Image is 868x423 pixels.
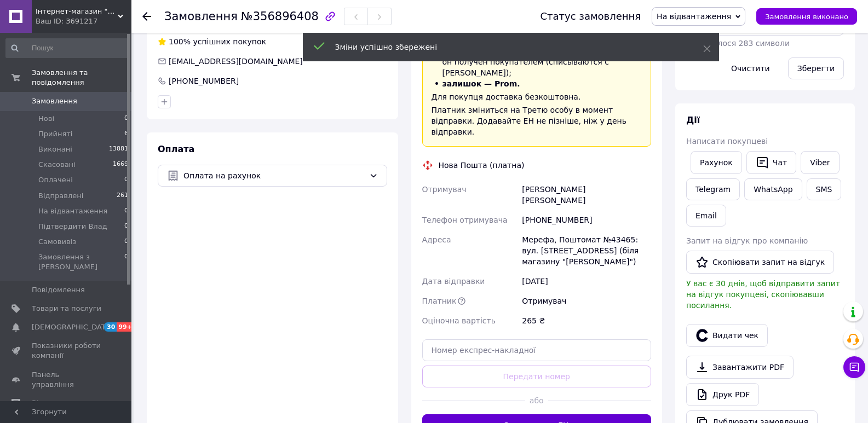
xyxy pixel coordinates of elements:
[38,191,83,201] span: Відправлені
[5,38,129,58] input: Пошук
[541,11,641,22] div: Статус замовлення
[686,205,726,227] button: Email
[756,8,857,25] button: Замовлення виконано
[765,13,848,21] span: Замовлення виконано
[38,160,76,170] span: Скасовані
[32,341,101,361] span: Показники роботи компанії
[436,160,527,171] div: Нова Пошта (платна)
[520,210,653,230] div: [PHONE_NUMBER]
[422,339,652,361] input: Номер експрес-накладної
[38,175,73,185] span: Оплачені
[788,57,844,79] button: Зберегти
[158,36,266,47] div: успішних покупок
[38,222,107,231] span: Підтвердити Влад
[422,277,485,286] span: Дата відправки
[104,322,117,332] span: 30
[657,12,731,21] span: На відвантаження
[142,11,151,22] div: Повернутися назад
[169,57,303,66] span: [EMAIL_ADDRESS][DOMAIN_NAME]
[520,291,653,311] div: Отримувач
[124,175,128,185] span: 0
[432,105,642,137] div: Платник зміниться на Третю особу в момент відправки. Додавайте ЕН не пізніше, ніж у день відправки.
[124,222,128,231] span: 0
[422,297,457,305] span: Платник
[124,114,128,124] span: 0
[36,16,131,26] div: Ваш ID: 3691217
[442,79,520,88] span: залишок — Prom.
[686,39,790,48] span: Залишилося 283 символи
[520,230,653,271] div: Мерефа, Поштомат №43465: вул. [STREET_ADDRESS] (біля магазину "[PERSON_NAME]")
[686,383,759,406] a: Друк PDF
[124,252,128,272] span: 0
[117,191,128,201] span: 261
[38,114,54,124] span: Нові
[32,322,113,332] span: [DEMOGRAPHIC_DATA]
[422,235,451,244] span: Адреса
[164,10,238,23] span: Замовлення
[32,370,101,390] span: Панель управління
[32,96,77,106] span: Замовлення
[686,178,740,200] a: Telegram
[36,7,118,16] span: Інтернет-магазин "Evelex"
[124,129,128,139] span: 6
[744,178,802,200] a: WhatsApp
[124,237,128,247] span: 0
[38,129,72,139] span: Прийняті
[117,322,135,332] span: 99+
[32,398,60,408] span: Відгуки
[113,160,128,170] span: 1669
[520,311,653,331] div: 265 ₴
[686,236,808,245] span: Запит на відгук про компанію
[686,137,768,146] span: Написати покупцеві
[38,252,124,272] span: Замовлення з [PERSON_NAME]
[686,356,794,379] a: Завантажити PDF
[183,170,365,182] span: Оплата на рахунок
[520,271,653,291] div: [DATE]
[124,206,128,216] span: 0
[520,179,653,210] div: [PERSON_NAME] [PERSON_NAME]
[168,76,240,86] div: [PHONE_NUMBER]
[422,216,508,224] span: Телефон отримувача
[432,91,642,102] div: Для покупця доставка безкоштовна.
[722,57,779,79] button: Очистити
[32,68,131,88] span: Замовлення та повідомлення
[109,144,128,154] span: 13881
[686,324,768,347] button: Видати чек
[746,151,796,174] button: Чат
[686,279,840,310] span: У вас є 30 днів, щоб відправити запит на відгук покупцеві, скопіювавши посилання.
[807,178,842,200] button: SMS
[686,251,834,274] button: Скопіювати запит на відгук
[158,144,194,154] span: Оплата
[169,37,191,46] span: 100%
[32,304,101,314] span: Товари та послуги
[38,206,107,216] span: На відвантаження
[843,356,865,378] button: Чат з покупцем
[335,42,676,53] div: Зміни успішно збережені
[525,395,548,406] span: або
[422,185,467,194] span: Отримувач
[241,10,319,23] span: №356896408
[38,237,76,247] span: Самовивіз
[801,151,839,174] a: Viber
[38,144,72,154] span: Виконані
[686,115,700,125] span: Дії
[691,151,742,174] button: Рахунок
[422,316,496,325] span: Оціночна вартість
[32,285,85,295] span: Повідомлення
